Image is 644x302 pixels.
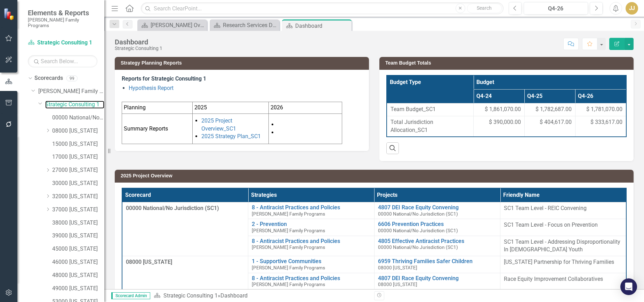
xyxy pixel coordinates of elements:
[3,8,16,20] img: ClearPoint Strategy
[52,285,104,293] a: 49000 [US_STATE]
[34,74,63,82] a: Scorecards
[52,114,104,122] a: 00000 National/No Jurisdiction (SC1)
[374,256,500,273] td: Double-Click to Edit Right Click for Context Menu
[540,118,572,126] span: $ 404,617.00
[192,102,268,114] td: 2025
[626,2,638,15] button: JJ
[28,9,97,17] span: Elements & Reports
[129,85,174,91] a: Hypothesis Report
[374,202,500,219] td: Double-Click to Edit Right Click for Context Menu
[385,60,630,66] h3: Team Budget Totals
[28,55,97,67] input: Search Below...
[268,102,342,114] td: 2026
[252,258,371,265] a: 1 - Supportive Communities
[122,75,206,82] strong: Reports for Strategic Consulting 1
[378,275,497,282] a: 4807 DEI Race Equity Convening
[374,273,500,290] td: Double-Click to Edit Right Click for Context Menu
[248,236,375,256] td: Double-Click to Edit Right Click for Context Menu
[467,3,502,13] button: Search
[124,125,191,133] p: Summary Reports
[295,22,350,30] div: Dashboard
[252,275,371,282] a: 8 - Antiracist Practices and Policies
[115,46,162,51] div: Strategic Consulting 1
[220,292,248,299] div: Dashboard
[52,245,104,253] a: 45000 [US_STATE]
[504,221,598,228] span: SC1 Team Level - Focus on Prevention
[52,258,104,266] a: 46000 [US_STATE]
[500,256,627,273] td: Double-Click to Edit
[378,228,458,233] span: 00000 National/No Jurisdiction (SC1)
[504,238,620,253] span: SC1 Team Level - Addressing Disproportionality In [DEMOGRAPHIC_DATA] Youth
[378,258,497,265] a: 6959 Thriving Families Safer Children
[52,153,104,161] a: 17000 [US_STATE]
[374,236,500,256] td: Double-Click to Edit Right Click for Context Menu
[52,127,104,135] a: 08000 [US_STATE]
[52,232,104,240] a: 39000 [US_STATE]
[122,102,193,114] td: Planning
[500,273,627,290] td: Double-Click to Edit
[115,38,162,46] div: Dashboard
[141,2,504,15] input: Search ClearPoint...
[374,219,500,236] td: Double-Click to Edit Right Click for Context Menu
[52,140,104,148] a: 15000 [US_STATE]
[38,87,104,95] a: [PERSON_NAME] Family Programs
[252,228,325,233] span: [PERSON_NAME] Family Programs
[378,244,458,250] span: 00000 National/No Jurisdiction (SC1)
[489,118,521,126] span: $ 390,000.00
[378,265,417,270] span: 08000 [US_STATE]
[28,17,97,28] small: [PERSON_NAME] Family Programs
[111,292,150,299] span: Scorecard Admin
[500,236,627,256] td: Double-Click to Edit
[252,221,371,227] a: 2 - Prevention
[590,118,622,126] span: $ 333,617.00
[391,106,470,114] span: Team Budget_SC1
[252,238,371,244] a: 8 - Antiracist Practices and Policies
[378,211,458,217] span: 00000 National/No Jurisdiction (SC1)
[52,206,104,214] a: 37000 [US_STATE]
[477,5,492,11] span: Search
[252,265,325,270] span: [PERSON_NAME] Family Programs
[66,75,78,81] div: 99
[52,271,104,279] a: 48000 [US_STATE]
[500,202,627,219] td: Double-Click to Edit
[52,179,104,187] a: 30000 [US_STATE]
[252,204,371,211] a: 8 - Antiracist Practices and Policies
[139,21,205,30] a: [PERSON_NAME] Overview
[378,238,497,244] a: 4805 Effective Antiracist Practices
[252,282,325,287] span: [PERSON_NAME] Family Programs
[52,219,104,227] a: 38000 [US_STATE]
[121,60,365,66] h3: Strategy Planning Reports
[504,276,603,282] span: Race Equity Improvement Collaboratives
[524,2,588,15] button: Q4-26
[536,106,572,114] span: $ 1,782,687.00
[52,166,104,174] a: 27000 [US_STATE]
[154,292,369,300] div: »
[586,106,622,114] span: $ 1,781,070.00
[485,106,521,114] span: $ 1,861,070.00
[391,118,470,134] span: Total Jurisdiction Allocation_SC1
[252,211,325,217] span: [PERSON_NAME] Family Programs
[378,221,497,227] a: 6606 Prevention Practices
[223,21,277,30] div: Research Services Dashboard
[45,101,104,109] a: Strategic Consulting 1
[151,21,205,30] div: [PERSON_NAME] Overview
[500,219,627,236] td: Double-Click to Edit
[201,133,261,140] a: 2025 Strategy Plan_SC1
[378,204,497,211] a: 4807 DEI Race Equity Convening
[620,278,637,295] div: Open Intercom Messenger
[248,256,375,273] td: Double-Click to Edit Right Click for Context Menu
[163,292,218,299] a: Strategic Consulting 1
[248,273,375,290] td: Double-Click to Edit Right Click for Context Menu
[248,202,375,219] td: Double-Click to Edit Right Click for Context Menu
[252,244,325,250] span: [PERSON_NAME] Family Programs
[504,205,587,211] span: SC1 Team Level - REIC Convening
[248,219,375,236] td: Double-Click to Edit Right Click for Context Menu
[121,173,630,178] h3: 2025 Project Overview
[201,117,236,132] a: 2025 Project Overview_SC1
[126,205,219,211] span: 00000 National/No Jurisdiction (SC1)
[52,193,104,201] a: 32000 [US_STATE]
[28,39,97,47] a: Strategic Consulting 1
[504,259,614,265] span: [US_STATE] Partnership for Thriving Families
[526,5,586,13] div: Q4-26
